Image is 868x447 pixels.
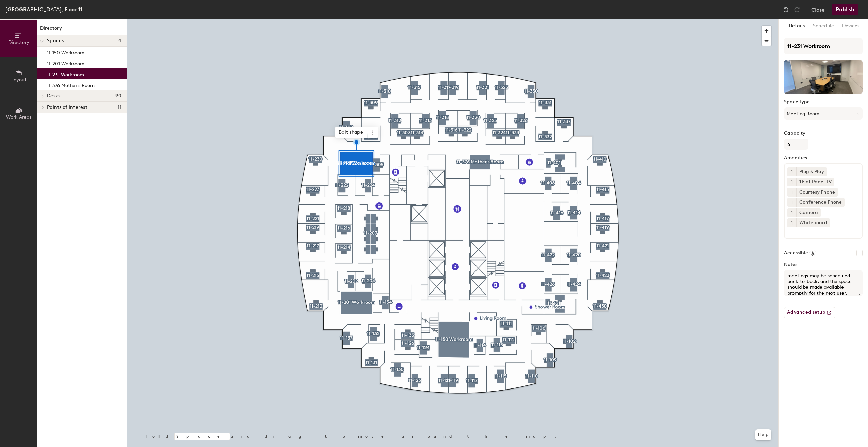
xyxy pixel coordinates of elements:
[118,105,121,110] span: 11
[791,189,793,196] span: 1
[796,218,830,227] div: Whiteboard
[787,188,796,197] button: 1
[784,270,863,296] textarea: Please be mindful that meetings may be scheduled back-to-back, and the space should be made avail...
[784,307,835,318] button: Advanced setup
[809,19,838,33] button: Schedule
[6,114,31,120] span: Work Areas
[118,38,121,44] span: 4
[787,198,796,207] button: 1
[791,168,793,176] span: 1
[791,199,793,206] span: 1
[115,93,121,99] span: 90
[796,188,838,197] div: Courtesy Phone
[784,262,863,267] label: Notes
[47,59,84,67] p: 11-201 Workroom
[811,4,825,15] button: Close
[838,19,864,33] button: Devices
[784,155,863,161] label: Amenities
[784,131,863,136] label: Capacity
[796,178,834,186] div: 1 Flat Panel TV
[11,77,27,83] span: Layout
[794,6,800,13] img: Redo
[787,218,796,227] button: 1
[47,70,84,78] p: 11-231 Workroom
[784,60,863,94] img: The space named 11-231 Workroom
[787,178,796,186] button: 1
[796,208,821,217] div: Camera
[8,39,29,45] span: Directory
[784,250,808,256] label: Accessible
[791,179,793,186] span: 1
[47,93,60,99] span: Desks
[791,219,793,227] span: 1
[47,38,64,44] span: Spaces
[784,99,863,105] label: Space type
[783,6,789,13] img: Undo
[5,5,82,14] div: [GEOGRAPHIC_DATA], Floor 11
[47,48,84,56] p: 11-150 Workroom
[335,127,367,138] span: Edit shape
[791,209,793,216] span: 1
[47,105,87,110] span: Points of interest
[784,107,863,120] button: Meeting Room
[755,429,771,440] button: Help
[832,4,858,15] button: Publish
[37,24,127,35] h1: Directory
[785,19,809,33] button: Details
[787,208,796,217] button: 1
[796,167,827,176] div: Plug & Play
[787,167,796,176] button: 1
[47,81,95,88] p: 11-376 Mother's Room
[796,198,845,207] div: Conference Phone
